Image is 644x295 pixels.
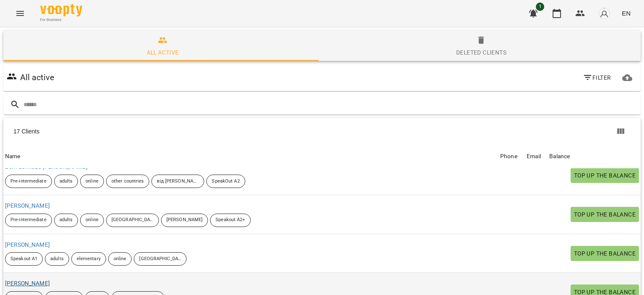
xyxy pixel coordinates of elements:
p: adults [50,256,64,263]
div: Sort [500,151,517,162]
div: elementary [71,252,106,266]
button: Columns view [610,121,631,141]
div: Speakout A2+ [210,214,250,227]
div: 17 Clients [13,127,325,136]
div: online [80,175,104,188]
div: online [80,214,104,227]
img: avatar_s.png [598,8,610,19]
div: Table Toolbar [3,118,641,145]
p: online [86,217,99,224]
p: [PERSON_NAME] [166,217,203,224]
div: Sort [549,151,570,162]
button: Top up the balance [571,168,639,183]
div: adults [54,175,78,188]
span: Name [5,151,497,162]
h6: All active [20,71,54,84]
p: [GEOGRAPHIC_DATA] [112,217,153,224]
div: adults [45,252,69,266]
div: Email [527,151,541,162]
img: Voopty Logo [40,4,82,16]
div: [PERSON_NAME] [161,214,208,227]
div: Deleted clients [456,47,506,57]
span: EN [622,9,631,18]
span: Balance [549,151,639,162]
button: EN [618,5,634,21]
div: Pre-intermediate [5,175,52,188]
span: Filter [583,73,611,83]
div: Speakout A1 [5,252,43,266]
div: Phone [500,151,517,162]
div: Pre-intermediate [5,214,52,227]
div: All active [147,47,179,57]
span: Top up the balance [574,248,636,258]
div: Sort [5,151,21,162]
p: Speakout A2+ [216,217,245,224]
button: Top up the balance [571,246,639,261]
span: For Business [40,17,82,23]
div: [GEOGRAPHIC_DATA] [134,252,187,266]
span: Top up the balance [574,209,636,219]
p: online [114,256,127,263]
button: Menu [10,3,30,23]
div: Name [5,151,21,162]
div: Sort [527,151,541,162]
p: Speakout A1 [10,256,37,263]
p: adults [60,178,73,185]
div: other countries [106,175,150,188]
a: [PERSON_NAME] [5,280,50,287]
p: Pre-intermediate [10,217,47,224]
span: 1 [536,3,544,11]
div: від [PERSON_NAME] [151,175,204,188]
button: Top up the balance [571,207,639,222]
p: other countries [112,178,144,185]
p: Pre-intermediate [10,178,47,185]
div: SpeakOut A2 [206,175,245,188]
span: Phone [500,151,523,162]
p: online [86,178,99,185]
span: Top up the balance [574,170,636,180]
p: [GEOGRAPHIC_DATA] [139,256,181,263]
p: від [PERSON_NAME] [157,178,199,185]
div: Balance [549,151,570,162]
span: Email [527,151,546,162]
p: elementary [77,256,101,263]
a: [PERSON_NAME] [5,202,50,209]
button: Filter [579,70,614,85]
div: [GEOGRAPHIC_DATA] [106,214,159,227]
div: online [108,252,132,266]
p: SpeakOut A2 [212,178,239,185]
div: adults [54,214,78,227]
a: [PERSON_NAME] [5,241,50,248]
p: adults [60,217,73,224]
